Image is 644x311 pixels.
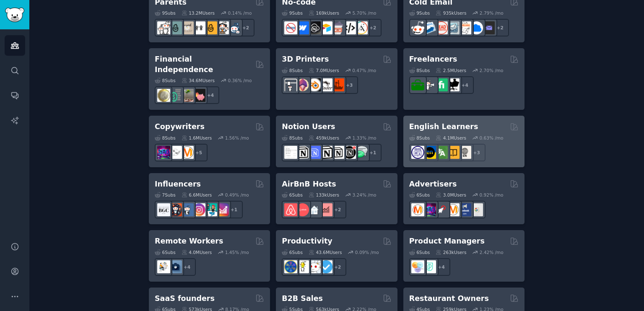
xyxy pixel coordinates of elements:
img: work [169,260,182,273]
img: FixMyPrint [331,78,344,91]
div: 9 Sub s [282,10,303,16]
img: freelance_forhire [423,78,436,91]
img: Fiverr [435,78,448,91]
div: 0.36 % /mo [228,78,252,83]
div: + 2 [491,19,509,36]
div: 2.42 % /mo [480,249,504,255]
img: AirBnBHosts [296,203,309,216]
div: + 3 [340,76,358,94]
img: NotionPromote [355,146,368,159]
div: 0.49 % /mo [225,192,249,198]
div: 6 Sub s [282,192,303,198]
img: BeautyGuruChatter [157,203,170,216]
div: 459k Users [309,135,339,141]
div: 8 Sub s [155,135,176,141]
img: NewParents [204,21,217,34]
img: UKPersonalFinance [157,89,170,102]
img: Parents [228,21,241,34]
h2: Influencers [155,179,201,189]
img: LifeProTips [284,260,297,273]
div: 3.0M Users [436,192,466,198]
img: Learn_English [458,146,471,159]
h2: Financial Independence [155,54,252,75]
h2: 3D Printers [282,54,329,65]
div: + 4 [456,76,474,94]
img: 3Dmodeling [296,78,309,91]
h2: AirBnB Hosts [282,179,336,189]
div: + 3 [468,144,486,161]
div: 2.5M Users [436,67,466,73]
h2: SaaS founders [155,293,215,304]
div: 6 Sub s [282,249,303,255]
img: Instagram [181,203,194,216]
img: content_marketing [181,146,194,159]
div: 0.14 % /mo [228,10,252,16]
img: rentalproperties [308,203,321,216]
div: 4.0M Users [182,249,212,255]
div: 169k Users [309,10,339,16]
img: Adalo [355,21,368,34]
div: 0.47 % /mo [352,67,376,73]
img: ender3 [319,78,332,91]
img: KeepWriting [169,146,182,159]
div: + 2 [237,19,254,36]
div: 6.6M Users [182,192,212,198]
img: FreeNotionTemplates [308,146,321,159]
div: 8 Sub s [282,135,303,141]
div: 5.70 % /mo [353,10,377,16]
div: 2.79 % /mo [480,10,504,16]
div: + 2 [329,201,346,218]
div: 6 Sub s [409,192,430,198]
div: 4.1M Users [436,135,466,141]
img: forhire [411,78,424,91]
div: 0.92 % /mo [480,192,504,198]
img: productivity [308,260,321,273]
img: b2b_sales [458,21,471,34]
div: 7.0M Users [309,67,339,73]
img: AskNotion [331,146,344,159]
img: notioncreations [296,146,309,159]
div: 8 Sub s [155,78,176,83]
img: getdisciplined [319,260,332,273]
img: NoCodeMovement [343,21,356,34]
img: marketing [411,203,424,216]
img: EnglishLearning [423,146,436,159]
h2: B2B Sales [282,293,323,304]
img: googleads [470,203,483,216]
div: 8 Sub s [282,67,303,73]
img: advertising [447,203,460,216]
img: nocodelowcode [331,21,344,34]
div: + 5 [190,144,208,161]
img: ProductMgmt [423,260,436,273]
div: + 1 [364,144,382,161]
img: Freelancers [447,78,460,91]
div: + 4 [202,86,219,104]
img: parentsofmultiples [216,21,229,34]
div: 6 Sub s [409,249,430,255]
img: influencermarketing [204,203,217,216]
img: nocode [284,21,297,34]
img: PPC [435,203,448,216]
img: SingleParents [169,21,182,34]
img: NoCodeSaaS [308,21,321,34]
img: 3Dprinting [284,78,297,91]
img: LearnEnglishOnReddit [447,146,460,159]
img: EmailOutreach [482,21,495,34]
div: 0.09 % /mo [355,249,379,255]
div: 13.2M Users [182,10,215,16]
div: 263k Users [436,249,466,255]
div: 1.33 % /mo [353,135,377,141]
img: BestNotionTemplates [343,146,356,159]
h2: Copywriters [155,122,205,132]
img: InstagramMarketing [192,203,205,216]
img: ProductManagement [411,260,424,273]
div: 8 Sub s [409,67,430,73]
img: beyondthebump [181,21,194,34]
img: toddlers [192,21,205,34]
div: 1.6M Users [182,135,212,141]
div: 2.70 % /mo [480,67,504,73]
div: 34.6M Users [182,78,215,83]
div: 7 Sub s [155,192,176,198]
img: Notiontemplates [284,146,297,159]
img: socialmedia [169,203,182,216]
